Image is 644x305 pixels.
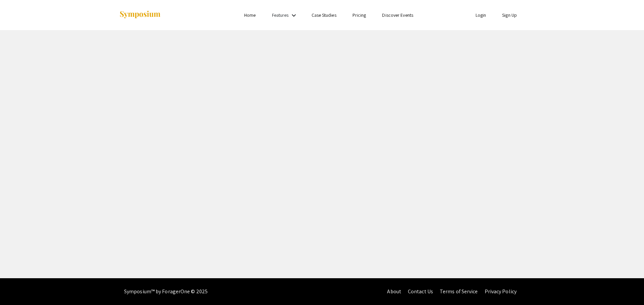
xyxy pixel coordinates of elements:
a: Sign Up [502,12,517,18]
a: Login [476,12,486,18]
a: Privacy Policy [485,288,517,295]
div: Symposium™ by ForagerOne © 2025 [124,278,208,305]
a: Home [244,12,256,18]
a: Terms of Service [440,288,478,295]
a: Discover Events [382,12,413,18]
a: Case Studies [312,12,336,18]
img: Symposium by ForagerOne [119,10,161,19]
a: Features [272,12,289,18]
a: About [387,288,401,295]
a: Pricing [353,12,366,18]
a: Contact Us [408,288,433,295]
mat-icon: Expand Features list [290,11,298,19]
